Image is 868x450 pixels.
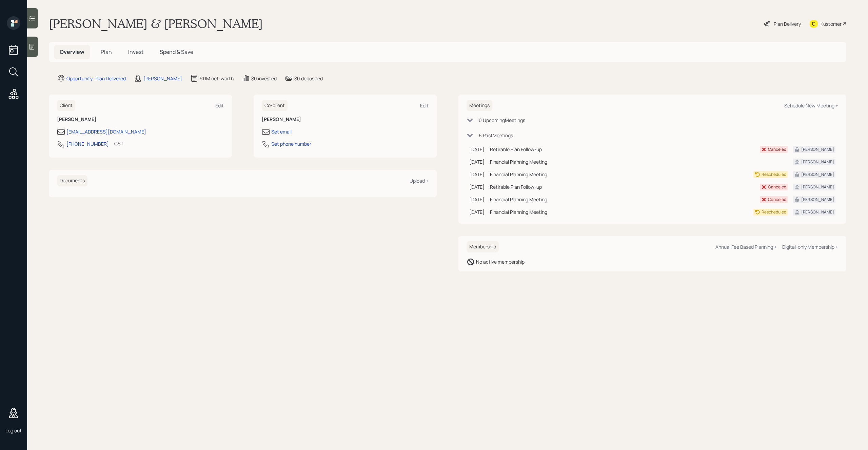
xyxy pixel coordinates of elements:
[469,196,485,203] div: [DATE]
[66,75,126,82] div: Opportunity · Plan Delivered
[768,197,786,203] div: Canceled
[251,75,277,82] div: $0 invested
[215,102,224,109] div: Edit
[66,128,146,135] div: [EMAIL_ADDRESS][DOMAIN_NAME]
[801,209,834,215] div: [PERSON_NAME]
[469,158,485,165] div: [DATE]
[479,117,525,124] div: 0 Upcoming Meeting s
[5,427,22,434] div: Log out
[479,132,513,139] div: 6 Past Meeting s
[768,184,786,190] div: Canceled
[420,102,429,109] div: Edit
[114,140,123,147] div: CST
[490,158,748,165] div: Financial Planning Meeting
[490,208,748,216] div: Financial Planning Meeting
[469,171,485,178] div: [DATE]
[490,183,748,190] div: Retirable Plan Follow-up
[60,48,84,56] span: Overview
[476,258,525,265] div: No active membership
[467,100,492,111] h6: Meetings
[762,171,786,178] div: Rescheduled
[160,48,193,56] span: Spend & Save
[801,184,834,190] div: [PERSON_NAME]
[101,48,112,56] span: Plan
[821,20,842,27] div: Kustomer
[262,117,429,122] h6: [PERSON_NAME]
[801,159,834,165] div: [PERSON_NAME]
[801,197,834,203] div: [PERSON_NAME]
[490,146,748,153] div: Retirable Plan Follow-up
[66,140,109,147] div: [PHONE_NUMBER]
[715,244,777,250] div: Annual Fee Based Planning +
[469,208,485,216] div: [DATE]
[467,241,499,252] h6: Membership
[57,175,87,186] h6: Documents
[782,244,838,250] div: Digital-only Membership +
[801,171,834,178] div: [PERSON_NAME]
[128,48,143,56] span: Invest
[490,171,748,178] div: Financial Planning Meeting
[262,100,288,111] h6: Co-client
[200,75,234,82] div: $1.1M net-worth
[762,209,786,215] div: Rescheduled
[143,75,182,82] div: [PERSON_NAME]
[271,128,292,135] div: Set email
[469,146,485,153] div: [DATE]
[469,183,485,190] div: [DATE]
[49,16,263,31] h1: [PERSON_NAME] & [PERSON_NAME]
[410,178,429,184] div: Upload +
[490,196,748,203] div: Financial Planning Meeting
[271,140,311,147] div: Set phone number
[768,146,786,152] div: Canceled
[774,20,801,27] div: Plan Delivery
[57,117,224,122] h6: [PERSON_NAME]
[784,102,838,109] div: Schedule New Meeting +
[801,146,834,152] div: [PERSON_NAME]
[294,75,323,82] div: $0 deposited
[57,100,75,111] h6: Client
